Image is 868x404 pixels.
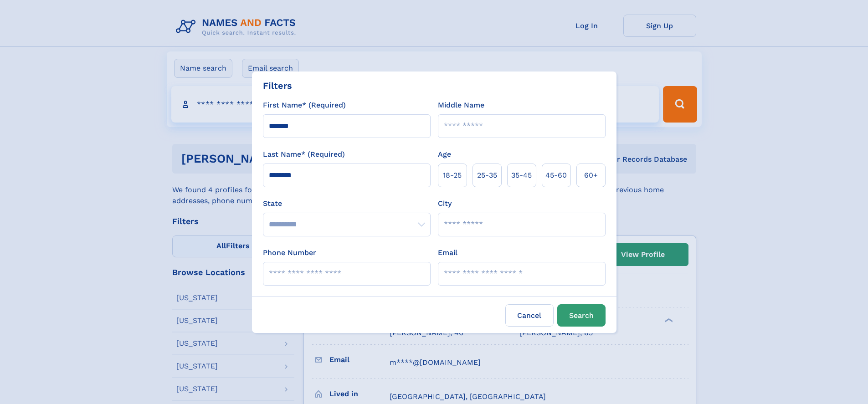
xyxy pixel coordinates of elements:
label: First Name* (Required) [263,100,346,111]
span: 35‑45 [511,170,532,181]
button: Search [557,304,606,327]
label: Cancel [505,304,554,327]
div: Filters [263,79,292,92]
label: Email [438,247,457,258]
label: State [263,198,431,209]
label: Age [438,149,451,160]
span: 25‑35 [477,170,497,181]
label: Phone Number [263,247,316,258]
label: Middle Name [438,100,484,111]
label: Last Name* (Required) [263,149,345,160]
label: City [438,198,452,209]
span: 60+ [584,170,598,181]
span: 18‑25 [443,170,462,181]
span: 45‑60 [545,170,567,181]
